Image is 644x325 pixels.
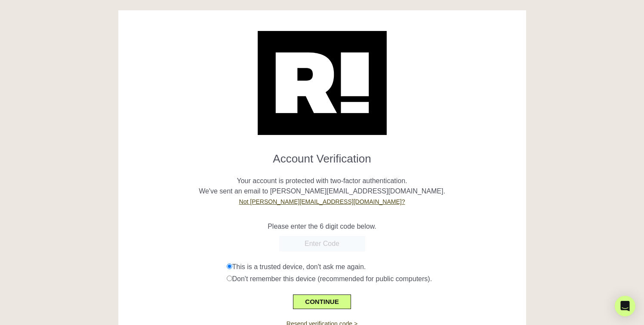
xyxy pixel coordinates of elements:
[293,294,351,309] button: CONTINUE
[279,236,365,251] input: Enter Code
[227,274,520,284] div: Don't remember this device (recommended for public computers).
[615,296,635,316] div: Open Intercom Messenger
[227,262,520,272] div: This is a trusted device, don't ask me again.
[258,31,387,135] img: Retention.com
[125,221,520,232] p: Please enter the 6 digit code below.
[125,145,520,166] h1: Account Verification
[125,166,520,207] p: Your account is protected with two-factor authentication. We've sent an email to [PERSON_NAME][EM...
[239,198,405,205] a: Not [PERSON_NAME][EMAIL_ADDRESS][DOMAIN_NAME]?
